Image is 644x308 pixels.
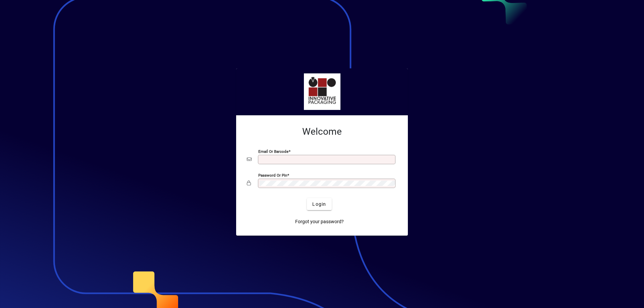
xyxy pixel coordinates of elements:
mat-label: Email or Barcode [258,149,288,154]
mat-label: Password or Pin [258,173,287,178]
a: Forgot your password? [292,215,346,228]
h2: Welcome [247,126,397,137]
span: Forgot your password? [295,218,344,225]
button: Login [307,198,331,210]
span: Login [312,201,326,208]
